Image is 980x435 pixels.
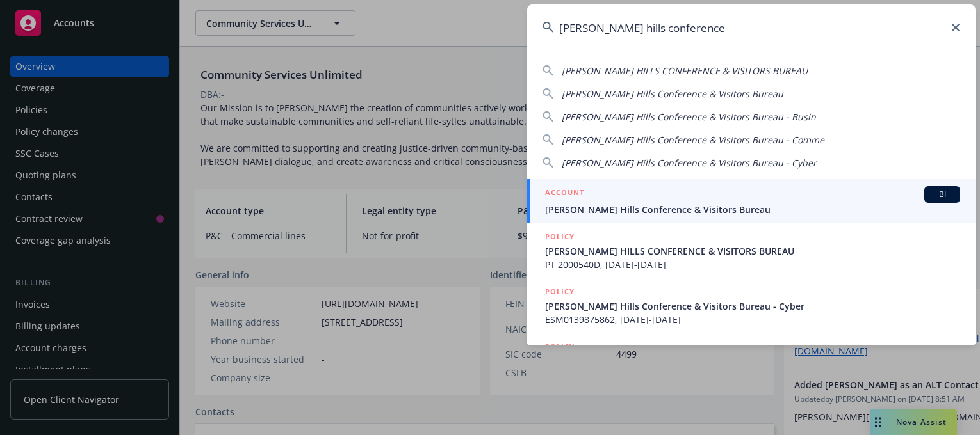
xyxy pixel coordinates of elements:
[545,244,960,258] span: [PERSON_NAME] HILLS CONFERENCE & VISITORS BUREAU
[527,4,976,51] input: Search...
[527,223,976,278] a: POLICY[PERSON_NAME] HILLS CONFERENCE & VISITORS BUREAUPT 2000540D, [DATE]-[DATE]
[545,258,960,271] span: PT 2000540D, [DATE]-[DATE]
[527,278,976,333] a: POLICY[PERSON_NAME] Hills Conference & Visitors Bureau - CyberESM0139875862, [DATE]-[DATE]
[545,203,960,216] span: [PERSON_NAME] Hills Conference & Visitors Bureau
[527,333,976,388] a: POLICY
[545,299,960,313] span: [PERSON_NAME] Hills Conference & Visitors Bureau - Cyber
[562,134,824,146] span: [PERSON_NAME] Hills Conference & Visitors Bureau - Comme
[562,88,783,100] span: [PERSON_NAME] Hills Conference & Visitors Bureau
[545,340,575,353] h5: POLICY
[545,186,584,202] h5: ACCOUNT
[545,313,960,326] span: ESM0139875862, [DATE]-[DATE]
[562,157,817,169] span: [PERSON_NAME] Hills Conference & Visitors Bureau - Cyber
[527,179,976,223] a: ACCOUNTBI[PERSON_NAME] Hills Conference & Visitors Bureau
[545,230,575,243] h5: POLICY
[562,111,816,123] span: [PERSON_NAME] Hills Conference & Visitors Bureau - Busin
[562,65,808,77] span: [PERSON_NAME] HILLS CONFERENCE & VISITORS BUREAU
[545,285,575,298] h5: POLICY
[929,189,955,200] span: BI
